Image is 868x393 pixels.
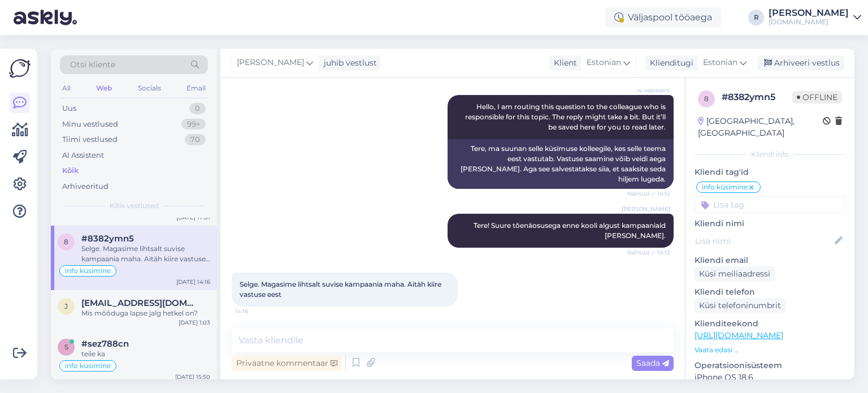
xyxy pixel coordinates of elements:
div: [DATE] 1:03 [179,318,210,327]
div: Selge. Magasime lihtsalt suvise kampaania maha. Aitäh kiire vastuse eest [81,244,210,264]
div: 99+ [181,119,206,130]
p: Vaata edasi ... [695,345,845,355]
img: Askly Logo [9,58,31,79]
span: Estonian [587,57,621,69]
span: Nähtud ✓ 14:12 [627,248,670,257]
span: [PERSON_NAME] [237,57,304,69]
p: Kliendi telefon [695,286,845,298]
div: [DATE] 17:01 [176,213,210,222]
div: Klient [549,57,577,69]
span: #8382ymn5 [81,234,134,244]
div: Tere, ma suunan selle küsimuse kolleegile, kes selle teema eest vastutab. Vastuse saamine võib ve... [448,139,674,189]
a: [URL][DOMAIN_NAME] [695,330,783,340]
div: teile ka [81,349,210,359]
span: Kõik vestlused [110,201,159,211]
div: Küsi telefoninumbrit [695,298,785,313]
span: j [64,302,68,310]
div: Arhiveeri vestlus [757,55,844,71]
p: Kliendi nimi [695,218,845,230]
div: juhib vestlust [319,57,377,69]
span: info küsimine [65,362,111,369]
span: #sez788cn [81,339,129,349]
div: Väljaspool tööaega [605,7,721,28]
span: janndra.saar@gmail.com [81,298,199,308]
span: 8 [64,237,68,246]
span: info küsimine [65,267,111,274]
div: Klienditugi [645,57,693,69]
div: [DATE] 14:16 [176,278,210,286]
div: Minu vestlused [62,119,118,130]
div: Küsi meiliaadressi [695,266,775,282]
input: Lisa nimi [695,235,832,247]
div: R [748,10,764,25]
div: Kliendi info [695,149,845,159]
div: [DOMAIN_NAME] [769,18,849,27]
span: AI Assistent [628,86,670,94]
p: Klienditeekond [695,318,845,330]
p: Operatsioonisüsteem [695,360,845,372]
div: Email [184,81,208,96]
div: Privaatne kommentaar [232,356,342,371]
span: Estonian [703,57,737,69]
span: Selge. Magasime lihtsalt suvise kampaania maha. Aitäh kiire vastuse eest [240,280,443,299]
span: Nähtud ✓ 14:12 [627,189,670,198]
p: Kliendi tag'id [695,166,845,178]
div: Socials [136,81,163,96]
div: Tiimi vestlused [62,134,118,145]
span: 8 [704,94,709,103]
span: Otsi kliente [70,59,115,71]
div: Mis mõõduga lapse jalg hetkel on? [81,308,210,318]
div: 0 [189,103,206,114]
div: [DATE] 15:50 [175,373,210,381]
div: AI Assistent [62,150,104,161]
div: Arhiveeritud [62,181,108,192]
div: All [60,81,73,96]
p: iPhone OS 18.6 [695,372,845,383]
span: Hello, I am routing this question to the colleague who is responsible for this topic. The reply m... [465,102,667,131]
a: [PERSON_NAME][DOMAIN_NAME] [769,8,861,27]
span: info küsimine [702,184,748,191]
div: Web [94,81,114,96]
p: Kliendi email [695,254,845,266]
span: [PERSON_NAME] [622,205,670,213]
span: Saada [636,358,669,368]
div: [GEOGRAPHIC_DATA], [GEOGRAPHIC_DATA] [698,115,823,139]
span: Tere! Suure tõenäosusega enne kooli algust kampaaniaid [PERSON_NAME]. [474,221,667,240]
div: 70 [185,134,206,145]
div: Uus [62,103,76,114]
span: Offline [792,91,842,103]
div: # 8382ymn5 [722,90,792,104]
input: Lisa tag [695,196,845,213]
div: Kõik [62,165,79,176]
div: [PERSON_NAME] [769,8,849,18]
span: 14:16 [235,307,277,316]
span: s [64,343,68,351]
